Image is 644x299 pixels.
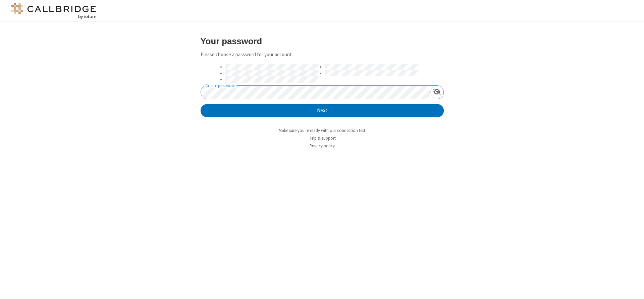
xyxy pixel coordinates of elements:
a: Help & support [309,135,336,141]
img: logo@2x.png [10,3,97,19]
input: Create password [201,86,430,99]
h3: Your password [201,36,444,46]
p: Please choose a password for your account. [201,51,444,59]
a: Privacy policy [310,143,335,149]
a: Make sure you're ready with our connection test [279,128,365,133]
div: Show password [430,86,443,98]
button: Next [201,104,444,118]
